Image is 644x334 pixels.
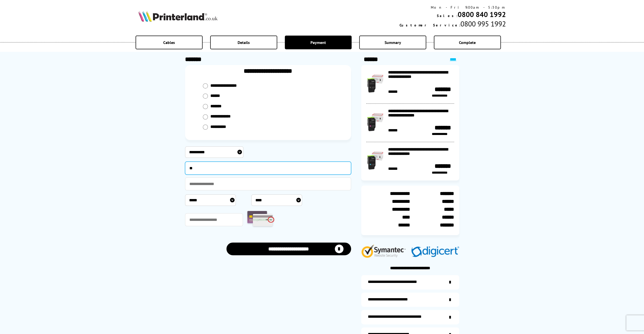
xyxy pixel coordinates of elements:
[385,40,401,45] span: Summary
[138,11,218,22] img: Printerland Logo
[457,10,506,19] a: 0800 840 1992
[460,19,506,28] span: 0800 995 1992
[163,40,175,45] span: Cables
[399,5,506,10] div: Mon - Fri 9:00am - 5:30pm
[361,275,459,290] a: additional-ink
[399,23,460,27] span: Customer Service:
[238,40,250,45] span: Details
[361,310,459,324] a: additional-cables
[361,293,459,307] a: items-arrive
[459,40,476,45] span: Complete
[437,13,457,18] span: Sales:
[310,40,326,45] span: Payment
